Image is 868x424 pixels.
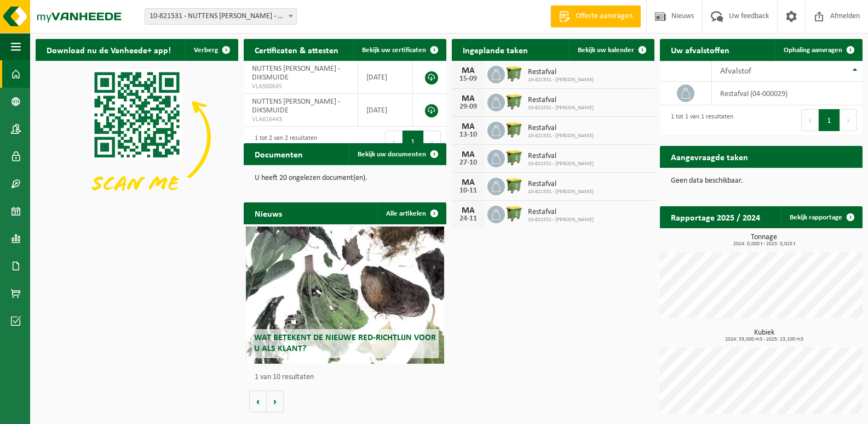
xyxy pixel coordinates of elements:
button: 1 [403,131,424,152]
div: 13-10 [457,131,479,139]
button: Vorige [249,391,267,412]
img: WB-1100-HPE-GN-50 [505,204,524,223]
span: Bekijk uw certificaten [362,47,426,54]
img: Download de VHEPlus App [36,61,238,213]
span: Restafval [528,208,594,217]
span: 10-821531 - [PERSON_NAME] [528,105,594,111]
button: Next [840,109,857,131]
button: Previous [385,131,403,152]
span: VLA616443 [252,115,349,124]
div: 15-09 [457,75,479,83]
span: Restafval [528,180,594,189]
button: Volgende [267,391,284,412]
div: MA [457,178,479,187]
p: Geen data beschikbaar. [671,177,852,185]
span: NUTTENS [PERSON_NAME] - DIKSMUIDE [252,65,340,82]
div: 1 tot 2 van 2 resultaten [249,129,317,154]
h2: Documenten [244,143,314,165]
h2: Aangevraagde taken [660,146,759,167]
span: NUTTENS [PERSON_NAME] - DIKSMUIDE [252,98,340,115]
p: U heeft 20 ongelezen document(en). [255,174,435,182]
span: Restafval [528,96,594,105]
h2: Ingeplande taken [452,39,539,60]
h2: Rapportage 2025 / 2024 [660,206,771,228]
span: Bekijk uw kalender [578,47,634,54]
a: Bekijk uw kalender [569,39,653,61]
span: Restafval [528,152,594,161]
div: 24-11 [457,215,479,223]
a: Offerte aanvragen [550,5,641,27]
span: Restafval [528,124,594,133]
a: Ophaling aanvragen [775,39,861,61]
span: 2024: 0,000 t - 2025: 0,025 t [665,241,863,247]
span: 10-821531 - [PERSON_NAME] [528,77,594,83]
span: VLA900645 [252,82,349,91]
span: 10-821531 - [PERSON_NAME] [528,189,594,195]
span: 10-821531 - NUTTENS GRETA - DIKSMUIDE [145,9,296,24]
h2: Download nu de Vanheede+ app! [36,39,182,60]
span: Verberg [194,47,218,54]
h2: Nieuws [244,202,293,224]
td: [DATE] [358,61,413,94]
img: WB-1100-HPE-GN-50 [505,92,524,111]
img: WB-1100-HPE-GN-50 [505,64,524,83]
td: [DATE] [358,94,413,127]
h3: Kubiek [665,329,863,342]
div: MA [457,206,479,215]
span: 2024: 33,000 m3 - 2025: 23,100 m3 [665,337,863,342]
p: 1 van 10 resultaten [255,374,441,381]
span: 10-821531 - [PERSON_NAME] [528,133,594,139]
img: WB-1100-HPE-GN-50 [505,176,524,195]
div: 10-11 [457,187,479,195]
a: Wat betekent de nieuwe RED-richtlijn voor u als klant? [246,227,445,364]
span: 10-821531 - [PERSON_NAME] [528,161,594,167]
h2: Uw afvalstoffen [660,39,740,60]
span: Restafval [528,68,594,77]
span: Bekijk uw documenten [358,151,426,158]
h2: Certificaten & attesten [244,39,349,60]
button: Previous [801,109,819,131]
img: WB-1100-HPE-GN-50 [505,148,524,167]
span: 10-821531 - NUTTENS GRETA - DIKSMUIDE [145,8,297,25]
button: Next [424,131,441,152]
a: Bekijk uw certificaten [353,39,445,61]
div: 29-09 [457,103,479,111]
img: WB-1100-HPE-GN-50 [505,120,524,139]
h3: Tonnage [665,234,863,247]
button: Verberg [185,39,237,61]
div: MA [457,66,479,75]
a: Bekijk uw documenten [349,143,445,165]
a: Bekijk rapportage [781,206,861,228]
span: Afvalstof [720,67,751,76]
span: Offerte aanvragen [573,11,635,22]
div: 27-10 [457,159,479,167]
span: 10-821531 - [PERSON_NAME] [528,217,594,223]
span: Wat betekent de nieuwe RED-richtlijn voor u als klant? [254,333,436,353]
span: Ophaling aanvragen [784,47,842,54]
div: 1 tot 1 van 1 resultaten [665,108,733,132]
button: 1 [819,109,840,131]
div: MA [457,94,479,103]
div: MA [457,150,479,159]
td: restafval (04-000029) [712,82,863,105]
a: Alle artikelen [377,202,445,224]
div: MA [457,122,479,131]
